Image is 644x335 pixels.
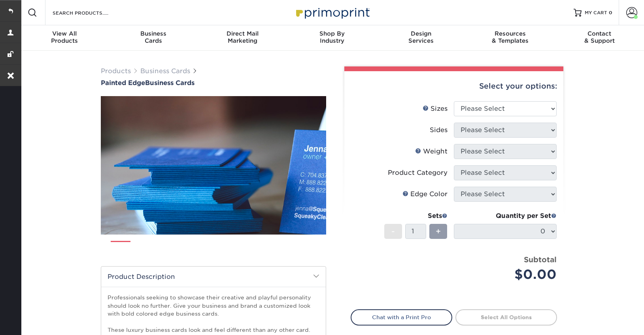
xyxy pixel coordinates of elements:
a: DesignServices [376,25,466,51]
a: Business Cards [140,67,190,75]
div: Weight [415,147,448,156]
img: Business Cards 03 [164,238,183,257]
img: Business Cards 01 [111,238,130,258]
span: Business [109,30,198,37]
div: Select your options: [351,71,557,101]
div: Services [376,30,466,44]
div: Industry [287,30,377,44]
div: Edge Color [402,189,448,199]
span: Resources [466,30,555,37]
div: $0.00 [460,265,557,284]
span: Contact [555,30,644,37]
a: Select All Options [455,309,557,325]
span: View All [20,30,109,37]
span: Shop By [287,30,377,37]
img: Business Cards 08 [296,238,316,257]
span: + [436,225,441,237]
h2: Product Description [101,267,326,287]
a: Resources& Templates [466,25,555,51]
span: 0 [609,10,612,15]
img: Painted Edge 01 [101,53,326,278]
input: SEARCH PRODUCTS..... [52,8,129,17]
img: Business Cards 06 [243,238,263,257]
div: Quantity per Set [454,211,557,221]
img: Business Cards 05 [217,238,236,257]
div: Sides [430,125,448,135]
div: Sizes [423,104,448,114]
strong: Subtotal [524,255,557,264]
a: Products [101,67,131,75]
h1: Business Cards [101,79,326,87]
span: Painted Edge [101,79,145,87]
img: Business Cards 07 [270,238,289,257]
a: Direct MailMarketing [198,25,287,51]
div: Product Category [388,168,448,178]
div: & Templates [466,30,555,44]
div: Products [20,30,109,44]
a: Shop ByIndustry [287,25,377,51]
img: Business Cards 02 [137,238,157,257]
div: Marketing [198,30,287,44]
img: Primoprint [293,4,372,21]
span: MY CART [585,9,607,16]
a: View AllProducts [20,25,109,51]
span: Direct Mail [198,30,287,37]
span: - [391,225,395,237]
div: Sets [384,211,448,221]
a: BusinessCards [109,25,198,51]
img: Business Cards 04 [190,238,210,257]
div: & Support [555,30,644,44]
a: Contact& Support [555,25,644,51]
span: Design [376,30,466,37]
div: Cards [109,30,198,44]
a: Chat with a Print Pro [351,309,452,325]
a: Painted EdgeBusiness Cards [101,79,326,87]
